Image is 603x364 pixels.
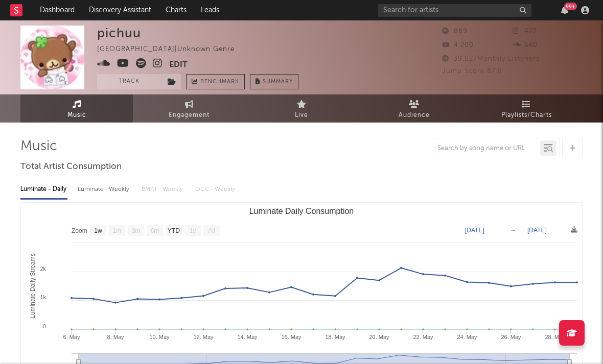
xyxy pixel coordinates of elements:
span: Live [295,109,308,122]
text: 1m [113,227,122,234]
a: Music [20,94,133,123]
text: [DATE] [465,227,484,234]
span: 39,027 Monthly Listeners [442,56,540,62]
div: Luminate - Daily [20,181,67,198]
button: Track [97,74,161,89]
text: 8. May [107,334,124,340]
text: Zoom [72,227,87,234]
text: 0 [43,323,46,329]
a: Engagement [133,94,245,123]
text: Luminate Daily Streams [29,253,36,318]
text: [DATE] [527,227,547,234]
text: → [510,227,516,234]
input: Search for artists [378,4,531,17]
span: Music [67,109,86,122]
text: 20. May [369,334,389,340]
text: 6m [151,227,159,234]
span: 889 [442,28,468,35]
text: 10. May [149,334,170,340]
a: Audience [358,94,470,123]
span: Jump Score: 87.9 [442,68,502,75]
span: Audience [399,109,430,122]
div: 99 + [564,3,577,10]
span: Benchmark [200,76,239,88]
span: Engagement [169,109,210,122]
input: Search by song name or URL [432,144,540,153]
text: 3m [132,227,141,234]
span: Summary [263,79,293,85]
span: Total Artist Consumption [20,161,122,173]
text: 16. May [281,334,301,340]
div: Luminate - Weekly [78,181,131,198]
text: 6. May [63,334,80,340]
text: 2k [40,265,46,272]
text: 12. May [193,334,214,340]
text: 26. May [501,334,521,340]
text: 22. May [413,334,433,340]
a: Benchmark [186,74,245,89]
text: YTD [168,227,180,234]
text: All [208,227,215,234]
div: [GEOGRAPHIC_DATA] | Unknown Genre [97,43,246,56]
button: 99+ [561,6,568,14]
text: Luminate Daily Consumption [249,207,354,215]
span: 427 [513,28,537,35]
text: 24. May [457,334,477,340]
text: 14. May [237,334,258,340]
span: 540 [513,42,538,48]
text: 1w [94,227,102,234]
a: Playlists/Charts [470,94,583,123]
text: 18. May [325,334,345,340]
text: 28. May [545,334,565,340]
button: Edit [169,58,188,71]
text: 1k [40,294,46,300]
button: Summary [250,74,298,89]
text: 1y [190,227,196,234]
span: 4,200 [442,42,474,48]
div: pichuu [97,26,141,40]
a: Live [245,94,358,123]
span: Playlists/Charts [501,109,552,122]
